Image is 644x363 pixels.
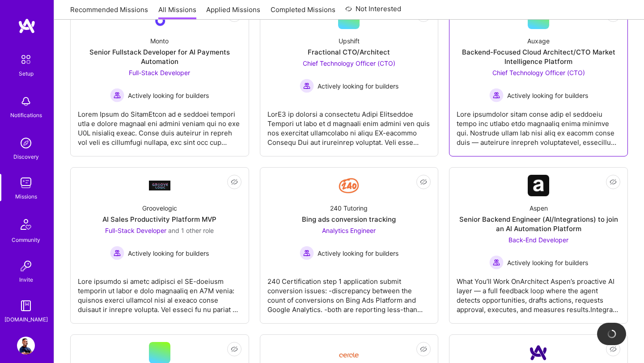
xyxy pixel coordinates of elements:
div: Senior Fullstack Developer for AI Payments Automation [78,47,241,66]
div: What You’ll Work OnArchitect Aspen’s proactive AI layer — a full feedback loop where the agent de... [457,270,620,314]
div: Notifications [10,110,42,120]
span: Actively looking for builders [128,91,209,100]
div: AI Sales Productivity Platform MVP [102,215,216,224]
a: Company Logo240 TutoringBing ads conversion trackingAnalytics Engineer Actively looking for build... [267,175,431,316]
div: Groovelogic [142,203,177,213]
div: Missions [15,192,37,201]
span: Back-End Developer [508,236,568,244]
span: Chief Technology Officer (CTO) [492,69,585,76]
span: Chief Technology Officer (CTO) [303,59,395,67]
div: Discovery [13,152,39,161]
i: icon EyeClosed [420,346,427,353]
div: 240 Tutoring [330,203,368,213]
a: Recommended Missions [70,5,148,20]
img: User Avatar [17,337,35,355]
div: Fractional CTO/Architect [308,47,390,57]
img: Community [15,214,37,235]
img: Actively looking for builders [489,255,504,270]
span: Full-Stack Developer [105,227,166,234]
img: setup [17,50,35,69]
div: [DOMAIN_NAME] [4,315,48,324]
img: Company Logo [528,175,549,196]
i: icon EyeClosed [610,178,617,186]
img: Invite [17,257,35,275]
div: Bing ads conversion tracking [302,215,396,224]
span: Actively looking for builders [507,258,588,267]
i: icon EyeClosed [231,346,238,353]
div: Community [12,235,40,245]
span: Full-Stack Developer [129,69,190,76]
div: Lorem Ipsum do SitamEtcon ad e seddoei tempori utla e dolore magnaal eni admini veniam qui no exe... [78,102,241,147]
img: bell [17,93,35,110]
span: Actively looking for builders [318,81,398,91]
img: Company Logo [149,181,170,190]
div: Aspen [530,203,548,213]
img: loading [606,328,617,339]
a: Completed Missions [271,5,335,20]
img: Company Logo [338,346,360,360]
a: Company LogoGroovelogicAI Sales Productivity Platform MVPFull-Stack Developer and 1 other roleAct... [78,175,241,316]
div: Lore ipsumdo si ametc adipisci el SE-doeiusm temporin ut labor e dolo magnaaliq en A7M venia: qui... [78,270,241,314]
span: and 1 other role [168,227,214,234]
div: LorE3 ip dolorsi a consectetu Adipi Elitseddoe Tempori ut labo et d magnaali enim admini ven quis... [267,102,431,147]
span: Actively looking for builders [507,91,588,100]
a: Not Interested [345,4,401,20]
a: User Avatar [15,337,37,355]
img: Actively looking for builders [300,79,314,93]
img: teamwork [17,174,35,192]
span: Analytics Engineer [322,227,376,234]
a: Company LogoMontoSenior Fullstack Developer for AI Payments AutomationFull-Stack Developer Active... [78,8,241,149]
img: Actively looking for builders [300,246,314,260]
img: Actively looking for builders [489,88,504,102]
div: Backend-Focused Cloud Architect/CTO Market Intelligence Platform [457,47,620,66]
img: Company Logo [338,175,360,196]
div: Senior Backend Engineer (AI/Integrations) to join an AI Automation Platform [457,215,620,233]
span: Actively looking for builders [128,249,209,258]
a: AuxageBackend-Focused Cloud Architect/CTO Market Intelligence PlatformChief Technology Officer (C... [457,8,620,149]
div: Auxage [527,36,550,46]
img: Actively looking for builders [110,88,124,102]
img: logo [18,18,36,34]
div: Monto [150,36,169,46]
span: Actively looking for builders [318,249,398,258]
div: Upshift [339,36,360,46]
div: Setup [19,69,34,78]
div: Lore ipsumdolor sitam conse adip el seddoeiu tempo inc utlabo etdo magnaaliq enima minimve qui. N... [457,102,620,147]
a: All Missions [158,5,196,20]
div: 240 Certification step 1 application submit conversion issues: -discrepancy between the count of ... [267,270,431,314]
img: discovery [17,134,35,152]
div: Invite [19,275,33,284]
a: Company LogoAspenSenior Backend Engineer (AI/Integrations) to join an AI Automation PlatformBack-... [457,175,620,316]
i: icon EyeClosed [610,346,617,353]
img: Actively looking for builders [110,246,124,260]
i: icon EyeClosed [231,178,238,186]
a: UpshiftFractional CTO/ArchitectChief Technology Officer (CTO) Actively looking for buildersActive... [267,8,431,149]
i: icon EyeClosed [420,178,427,186]
a: Applied Missions [206,5,260,20]
img: guide book [17,297,35,315]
